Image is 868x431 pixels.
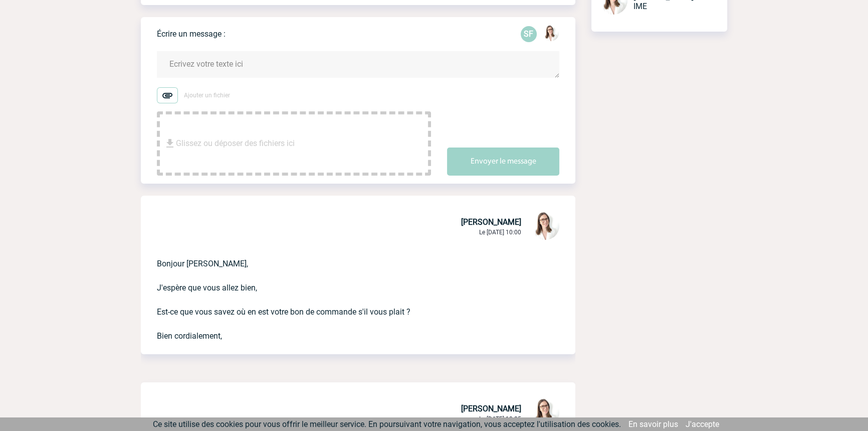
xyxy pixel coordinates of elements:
[184,92,230,99] span: Ajouter un fichier
[531,398,559,426] img: 122719-0.jpg
[461,404,521,413] span: [PERSON_NAME]
[153,419,621,429] span: Ce site utilise des cookies pour vous offrir le meilleur service. En poursuivant votre navigation...
[447,148,559,176] button: Envoyer le message
[176,118,295,169] span: Glissez ou déposer des fichiers ici
[686,419,719,429] a: J'accepte
[521,26,537,42] p: SF
[157,29,226,39] p: Écrire un message :
[157,242,531,342] p: Bonjour [PERSON_NAME], J'espère que vous allez bien, Est-ce que vous savez où en est votre bon de...
[479,229,521,236] span: Le [DATE] 10:00
[633,2,647,11] span: IME
[479,415,521,422] span: Le [DATE] 10:05
[628,419,678,429] a: En savoir plus
[461,217,521,227] span: [PERSON_NAME]
[521,26,537,42] div: Sophie FULGONI
[543,25,559,43] div: Bérengère LEMONNIER
[164,137,176,150] img: file_download.svg
[543,25,559,41] img: 122719-0.jpg
[531,212,559,240] img: 122719-0.jpg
